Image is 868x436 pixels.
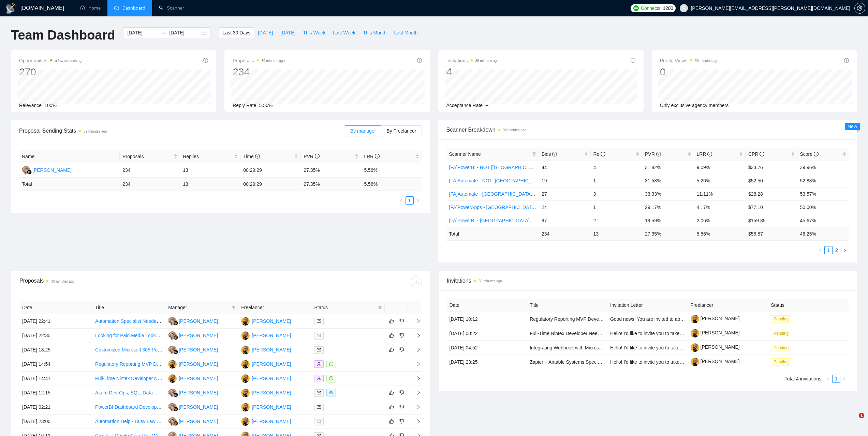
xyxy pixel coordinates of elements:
[399,198,403,202] span: left
[364,154,380,159] span: LRR
[241,417,250,426] img: FA
[399,347,404,352] span: dislike
[80,5,101,11] a: homeHome
[179,389,218,396] div: [PERSON_NAME]
[660,57,718,65] span: Profile Views
[681,6,686,11] span: user
[411,405,421,409] span: right
[95,333,209,338] a: Looking for Paid Media Looker/Power BI/Excel Expert
[241,389,250,397] img: FA
[797,161,849,174] td: 39.96%
[691,315,699,323] img: c1zlvMqSrkmzVc7NA4ndqb8iVzXZFSOeow8FUDfjqAZWtEkfLPlTI_paiGKZaTzoQK
[173,321,178,326] img: gigradar-bm.png
[399,318,404,324] span: dislike
[771,315,791,323] span: Pending
[449,218,634,223] a: [FA]PowerBI - [GEOGRAPHIC_DATA], [GEOGRAPHIC_DATA], [GEOGRAPHIC_DATA]
[449,178,651,183] a: [FA]Automate - NOT [[GEOGRAPHIC_DATA], [GEOGRAPHIC_DATA], [GEOGRAPHIC_DATA]]
[818,248,822,252] span: left
[503,128,526,132] time: 39 minutes ago
[303,29,325,36] span: This Week
[241,317,250,326] img: FA
[168,390,218,395] a: VZ[PERSON_NAME]
[530,331,647,336] a: Full-Time Nintex Developer Needed for 3-Month Project
[92,301,165,314] th: Title
[387,389,396,397] button: like
[377,302,383,313] span: filter
[259,103,273,108] span: 5.56%
[19,415,92,429] td: [DATE] 23:00
[254,27,277,38] button: [DATE]
[165,301,238,314] th: Manager
[32,166,72,174] div: [PERSON_NAME]
[390,27,421,38] button: Last Month
[691,316,740,321] a: [PERSON_NAME]
[173,407,178,411] img: gigradar-bm.png
[317,319,321,323] span: mail
[252,317,291,325] div: [PERSON_NAME]
[406,196,414,205] li: 1
[92,400,165,415] td: PowerBI Dashboard Development Needed
[95,376,213,381] a: Full-Time Nintex Developer Needed for 3-Month Project
[844,58,849,63] span: info-circle
[317,405,321,409] span: mail
[241,347,291,352] a: FA[PERSON_NAME]
[315,154,320,159] span: info-circle
[314,304,375,311] span: Status
[530,316,677,322] a: Regulatory Reporting MVP Development on Microsoft Power Platform
[168,318,218,324] a: VZ[PERSON_NAME]
[389,318,394,324] span: like
[691,329,699,337] img: c1zlvMqSrkmzVc7NA4ndqb8iVzXZFSOeow8FUDfjqAZWtEkfLPlTI_paiGKZaTzoQK
[22,167,72,172] a: VZ[PERSON_NAME]
[168,346,177,354] img: VZ
[19,57,84,65] span: Opportunities
[252,332,291,339] div: [PERSON_NAME]
[258,29,273,36] span: [DATE]
[601,152,605,156] span: info-circle
[180,178,240,191] td: 13
[843,248,847,252] span: right
[848,124,857,129] span: New
[399,390,404,395] span: dislike
[825,246,832,254] a: 1
[19,301,92,314] th: Date
[633,5,639,11] img: upwork-logo.png
[95,390,218,395] a: Azure Dev-Ops, SQL, Data Modelling for Power BI Project
[446,103,483,108] span: Acceptance Rate
[695,59,718,63] time: 39 minutes ago
[389,333,394,338] span: like
[241,390,291,395] a: FA[PERSON_NAME]
[92,386,165,400] td: Azure Dev-Ops, SQL, Data Modelling for Power BI Project
[532,152,536,156] span: filter
[304,154,320,159] span: PVR
[691,359,740,364] a: [PERSON_NAME]
[530,345,734,350] a: Integrating Webhook with Microsoft Teams Webinar and Creation of Lead in D365 Marketing App
[180,163,240,178] td: 13
[127,29,158,36] input: Start date
[691,330,740,335] a: [PERSON_NAME]
[361,163,422,178] td: 5.56%
[95,419,166,424] a: Automation Help - Busy Law Firm
[746,161,797,174] td: $33.76
[530,359,745,365] a: Zapier + Airtable Systems Specialist (with web app potential) for Social Connection / Games Business
[19,329,92,343] td: [DATE] 22:35
[168,375,218,381] a: FA[PERSON_NAME]
[243,154,260,159] span: Time
[446,125,849,134] span: Scanner Breakdown
[241,374,250,383] img: FA
[378,305,382,310] span: filter
[317,391,321,395] span: mail
[760,152,764,156] span: info-circle
[280,29,295,36] span: [DATE]
[329,362,333,366] span: message
[95,361,242,367] a: Regulatory Reporting MVP Development on Microsoft Power Platform
[389,347,394,352] span: like
[363,29,386,36] span: This Month
[317,376,321,380] span: user-add
[252,346,291,354] div: [PERSON_NAME]
[241,331,250,340] img: FA
[359,27,390,38] button: This Month
[92,343,165,357] td: Customized Microsoft 365 Power Automate Workflows Development
[539,174,591,187] td: 19
[841,246,849,254] li: Next Page
[485,103,488,108] span: --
